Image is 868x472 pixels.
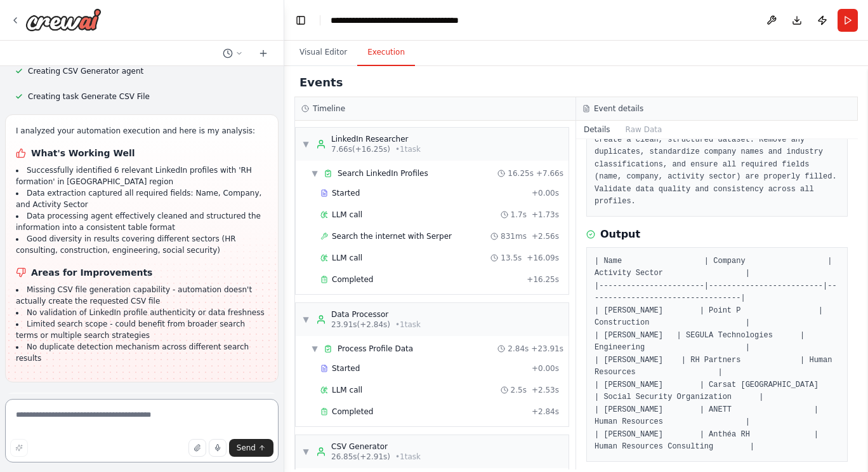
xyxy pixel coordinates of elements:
[16,266,268,279] h1: Areas for Improvements
[531,344,563,354] span: + 23.91s
[600,227,640,242] h3: Output
[331,309,421,320] div: Data Processor
[332,231,452,241] span: Search the internet with Serper
[332,363,360,374] span: Started
[218,46,248,61] button: Switch to previous chat
[576,121,618,138] button: Details
[511,385,527,395] span: 2.5s
[331,144,390,154] span: 7.66s (+16.25s)
[508,344,529,354] span: 2.84s
[338,168,428,179] span: Search LinkedIn Profiles
[302,139,310,149] span: ▼
[395,452,421,462] span: • 1 task
[253,46,273,61] button: Start a new chat
[595,255,839,454] pre: | Name | Company | Activity Sector | |-----------------------|-------------------------|---------...
[618,121,670,138] button: Raw Data
[302,447,310,457] span: ▼
[331,14,499,27] nav: breadcrumb
[16,125,268,137] p: I analyzed your automation execution and here is my analysis:
[209,439,227,457] button: Click to speak your automation idea
[16,284,268,307] li: Missing CSV file generation capability - automation doesn't actually create the requested CSV file
[532,231,559,241] span: + 2.56s
[527,253,559,263] span: + 16.09s
[332,253,362,263] span: LLM call
[28,66,143,76] span: Creating CSV Generator agent
[508,168,534,179] span: 16.25s
[292,11,310,29] button: Hide left sidebar
[511,210,527,220] span: 1.7s
[229,439,273,457] button: Send
[595,121,839,208] pre: Take the raw LinkedIn profile data and process it to create a clean, structured dataset. Remove a...
[16,210,268,233] li: Data processing agent effectively cleaned and structured the information into a consistent table ...
[16,307,268,318] li: No validation of LinkedIn profile authenticity or data freshness
[289,39,357,66] button: Visual Editor
[311,168,319,179] span: ▼
[311,344,319,354] span: ▼
[331,134,421,144] div: LinkedIn Researcher
[532,188,559,198] span: + 0.00s
[313,104,345,114] h3: Timeline
[28,91,150,102] span: Creating task Generate CSV File
[338,344,413,354] span: Process Profile Data
[332,188,360,198] span: Started
[395,144,421,154] span: • 1 task
[16,341,268,364] li: No duplicate detection mechanism across different search results
[501,231,527,241] span: 831ms
[331,452,390,462] span: 26.85s (+2.91s)
[332,385,362,395] span: LLM call
[395,320,421,330] span: • 1 task
[237,443,256,453] span: Send
[16,165,268,187] li: Successfully identified 6 relevant LinkedIn profiles with 'RH formation' in [GEOGRAPHIC_DATA] region
[16,233,268,256] li: Good diversity in results covering different sectors (HR consulting, construction, engineering, s...
[10,439,28,457] button: Improve this prompt
[501,253,522,263] span: 13.5s
[536,168,563,179] span: + 7.66s
[302,314,310,325] span: ▼
[299,74,343,91] h2: Events
[527,274,559,285] span: + 16.25s
[25,8,102,31] img: Logo
[332,407,373,417] span: Completed
[532,210,559,220] span: + 1.73s
[594,104,643,114] h3: Event details
[332,274,373,285] span: Completed
[16,147,268,159] h1: What's Working Well
[188,439,206,457] button: Upload files
[16,187,268,210] li: Data extraction captured all required fields: Name, Company, and Activity Sector
[331,320,390,330] span: 23.91s (+2.84s)
[331,442,421,452] div: CSV Generator
[532,407,559,417] span: + 2.84s
[16,318,268,341] li: Limited search scope - could benefit from broader search terms or multiple search strategies
[357,39,415,66] button: Execution
[532,385,559,395] span: + 2.53s
[532,363,559,374] span: + 0.00s
[332,210,362,220] span: LLM call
